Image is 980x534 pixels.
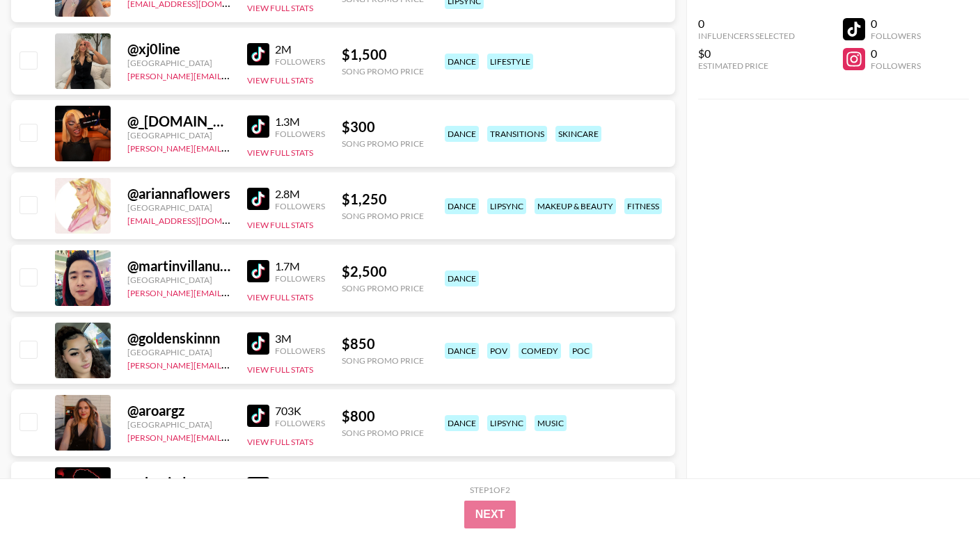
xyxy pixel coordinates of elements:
a: [PERSON_NAME][EMAIL_ADDRESS][DOMAIN_NAME] [127,430,333,443]
button: View Full Stats [247,437,313,447]
div: Followers [871,60,921,71]
div: Song Promo Price [342,355,424,366]
div: $ 1,250 [342,191,424,208]
div: lipsync [487,198,526,214]
div: $0 [698,47,795,60]
div: [GEOGRAPHIC_DATA] [127,275,230,285]
div: makeup & beauty [535,198,616,214]
a: [PERSON_NAME][EMAIL_ADDRESS][DOMAIN_NAME] [127,140,333,154]
div: dance [445,54,479,70]
div: [GEOGRAPHIC_DATA] [127,347,230,357]
img: TikTok [247,188,269,210]
div: @ ariannaflowers [127,185,230,202]
div: transitions [487,126,547,142]
div: Song Promo Price [342,66,424,76]
div: @ martinvillanueva17 [127,257,230,275]
div: Followers [275,346,325,356]
div: Followers [275,418,325,428]
div: Estimated Price [698,60,795,71]
button: View Full Stats [247,364,313,375]
div: dance [445,126,479,142]
div: lipsync [487,415,526,431]
div: [GEOGRAPHIC_DATA] [127,419,230,430]
div: dance [445,270,479,286]
button: View Full Stats [247,292,313,302]
div: pov [487,343,510,359]
div: $ 1,500 [342,46,424,63]
div: Influencers Selected [698,31,795,41]
div: @ aroargz [127,402,230,419]
img: TikTok [247,43,269,65]
div: 7.8M [275,476,325,490]
div: Song Promo Price [342,138,424,149]
img: TikTok [247,260,269,282]
a: [PERSON_NAME][EMAIL_ADDRESS][PERSON_NAME][DOMAIN_NAME] [127,285,400,298]
div: 2M [275,42,325,56]
div: [GEOGRAPHIC_DATA] [127,202,230,213]
div: Followers [275,129,325,139]
img: TikTok [247,477,269,499]
div: dance [445,343,479,359]
img: TikTok [247,405,269,427]
div: @ goldenskinnn [127,330,230,347]
div: Followers [871,31,921,41]
div: Song Promo Price [342,428,424,438]
div: poc [569,343,592,359]
a: [PERSON_NAME][EMAIL_ADDRESS][DOMAIN_NAME] [127,357,333,371]
div: dance [445,198,479,214]
div: Song Promo Price [342,283,424,293]
div: $ 300 [342,118,424,136]
button: View Full Stats [247,3,313,13]
div: @ _[DOMAIN_NAME] [127,113,230,130]
div: $ 2,500 [342,263,424,280]
div: 2.8M [275,187,325,201]
a: [EMAIL_ADDRESS][DOMAIN_NAME] [127,213,267,226]
div: [GEOGRAPHIC_DATA] [127,130,230,140]
div: 3M [275,332,325,346]
div: [GEOGRAPHIC_DATA] [127,58,230,68]
div: dance [445,415,479,431]
div: 0 [871,47,921,60]
div: 703K [275,404,325,418]
button: View Full Stats [247,147,313,158]
div: 0 [698,17,795,31]
div: music [535,415,567,431]
div: $ 850 [342,335,424,353]
div: Song Promo Price [342,211,424,221]
div: fitness [624,198,662,214]
div: 1.7M [275,259,325,273]
div: skincare [555,126,601,142]
div: lifestyle [487,54,533,70]
img: TikTok [247,332,269,355]
iframe: Drift Widget Chat Controller [910,464,963,517]
a: [PERSON_NAME][EMAIL_ADDRESS][PERSON_NAME][DOMAIN_NAME] [127,68,400,81]
img: TikTok [247,115,269,138]
button: View Full Stats [247,75,313,86]
div: @ skyyjade [127,474,230,492]
button: Next [464,501,516,528]
div: Followers [275,56,325,67]
div: $ 800 [342,407,424,425]
div: 0 [871,17,921,31]
div: 1.3M [275,115,325,129]
div: Step 1 of 2 [470,485,510,495]
button: View Full Stats [247,220,313,230]
div: @ xj0line [127,40,230,58]
div: Followers [275,201,325,211]
div: Followers [275,273,325,284]
div: comedy [519,343,561,359]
